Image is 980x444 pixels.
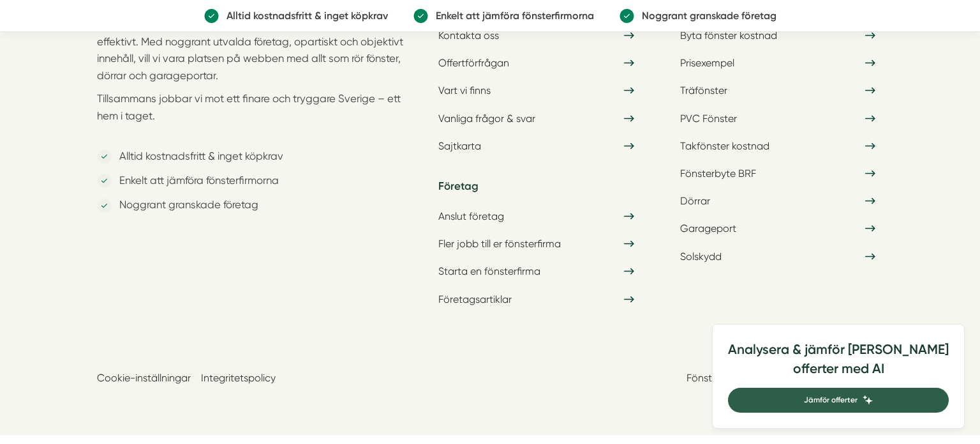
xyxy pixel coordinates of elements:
p: Noggrant granskade företag [112,197,258,213]
a: Dörrar [672,190,883,212]
a: Solskydd [672,245,883,268]
p: Alltid kostnadsfritt & inget köpkrav [219,8,388,24]
a: Sajtkarta [431,135,641,157]
a: Kontakta oss [431,24,641,47]
a: Byta fönster kostnad [672,24,883,47]
a: Takfönster kostnad [672,135,883,157]
a: PVC Fönster [672,107,883,130]
a: Integritetspolicy [201,372,276,384]
a: Fönsterbyte BRF [672,162,883,185]
a: Cookie-inställningar [97,372,191,384]
a: Fler jobb till er fönsterfirma [431,233,641,255]
a: Garageport [672,217,883,240]
a: Starta en fönsterfirma [431,260,641,282]
a: Vart vi finns [431,79,641,102]
span: Jämför offerter [804,394,857,406]
a: Prisexempel [672,52,883,74]
p: Alltid kostnadsfritt & inget köpkrav [112,148,283,165]
p: Tillsammans jobbar vi mot ett finare och tryggare Sverige – ett hem i taget. [97,91,415,141]
h5: Företag [431,162,641,205]
a: Jämför offerter [728,388,949,413]
a: Träfönster [672,79,883,102]
a: Anslut företag [431,205,641,227]
p: Noggrant granskade företag [634,8,776,24]
a: Företagsartiklar [431,288,641,310]
a: Fönsterexperter 2025. Org Nr: 559252-5512 [687,372,883,384]
a: Offertförfrågan [431,52,641,74]
h4: Analysera & jämför [PERSON_NAME] offerter med AI [728,340,949,388]
p: Enkelt att jämföra fönsterfirmorna [428,8,594,24]
a: Vanliga frågor & svar [431,107,641,130]
p: Enkelt att jämföra fönsterfirmorna [112,172,279,189]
